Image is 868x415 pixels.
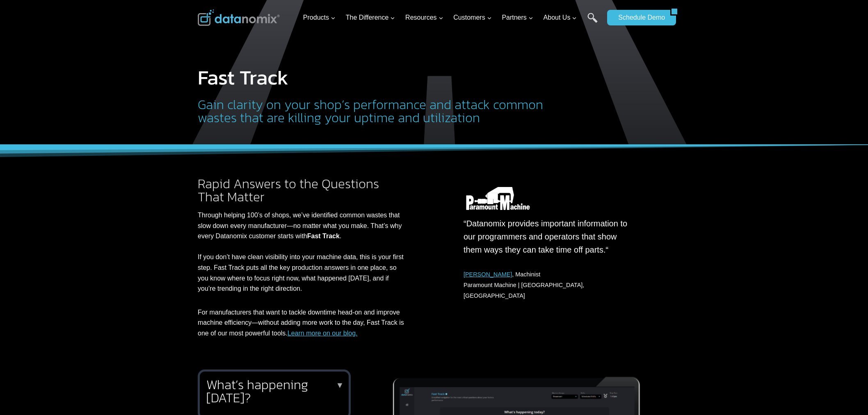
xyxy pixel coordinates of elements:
a: Schedule Demo [607,10,670,25]
a: Learn more on our blog. [288,330,358,337]
strong: Fast Track [307,233,340,239]
a: [PERSON_NAME] [464,271,512,278]
a: Search [587,13,598,31]
span: The Difference [346,12,395,23]
h1: Fast Track [198,67,557,88]
span: Customers [453,12,491,23]
span: About Us [544,12,577,23]
p: ▼ [336,382,344,388]
span: Products [303,12,336,23]
span: Partners [502,12,533,23]
nav: Primary Navigation [300,5,603,31]
p: For manufacturers that want to tackle downtime head-on and improve machine efficiency—without add... [198,307,408,339]
p: “Datanomix provides important information to our programmers and operators that show them ways th... [464,217,628,256]
h2: Rapid Answers to the Questions That Matter [198,177,408,203]
h2: Gain clarity on your shop’s performance and attack common wastes that are killing your uptime and... [198,98,557,124]
h2: What’s happening [DATE]? [206,378,339,404]
img: Datanomix [198,9,280,26]
p: Paramount Machine | [GEOGRAPHIC_DATA], [GEOGRAPHIC_DATA] [464,269,628,301]
span: , Machinist [464,271,540,278]
img: Datanomix Customer - Paramount Machine [460,187,536,210]
p: Through helping 100’s of shops, we’ve identified common wastes that slow down every manufacturer—... [198,210,408,294]
span: Resources [405,12,443,23]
